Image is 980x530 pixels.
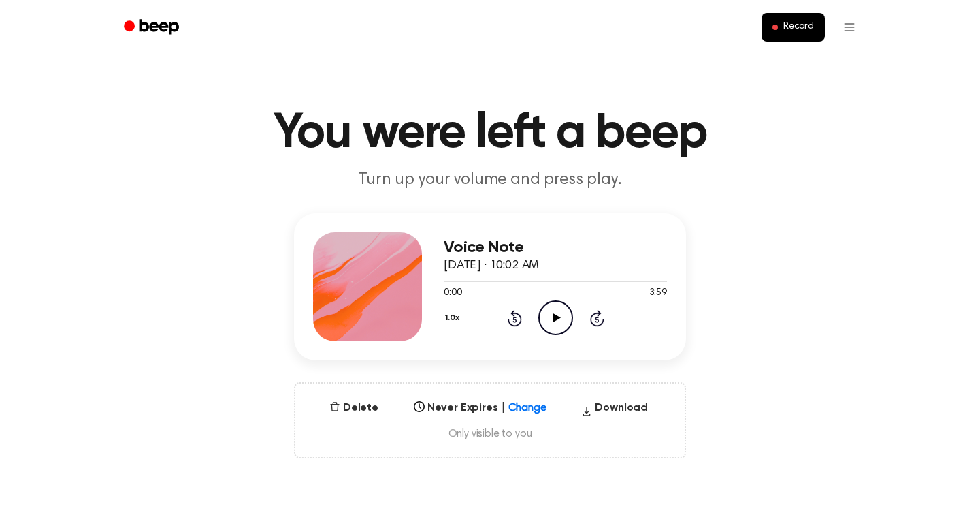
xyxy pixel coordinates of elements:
span: 3:59 [649,286,667,300]
button: Download [576,400,653,422]
a: Beep [114,14,191,41]
span: [DATE] · 10:02 AM [444,260,539,272]
span: Record [783,21,814,33]
h1: You were left a beep [142,109,838,158]
h3: Voice Note [444,238,667,257]
button: Record [762,13,825,42]
span: Only visible to you [312,427,668,441]
span: 0:00 [444,286,461,300]
button: Delete [324,400,384,416]
button: Open menu [833,11,866,44]
button: 1.0x [444,307,464,330]
p: Turn up your volume and press play. [229,169,751,191]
